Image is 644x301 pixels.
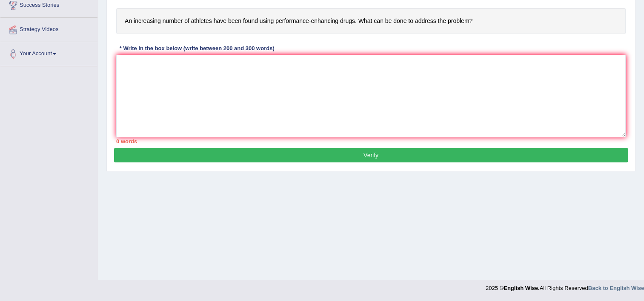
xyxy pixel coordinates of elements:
a: Your Account [0,42,97,63]
strong: English Wise. [504,285,539,291]
a: Back to English Wise [588,285,644,291]
div: 0 words [116,137,626,145]
div: * Write in the box below (write between 200 and 300 words) [116,45,278,53]
a: Strategy Videos [0,18,97,39]
div: 2025 © All Rights Reserved [486,280,644,292]
h4: An increasing number of athletes have been found using performance-enhancing drugs. What can be d... [116,8,626,34]
button: Verify [114,148,628,162]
